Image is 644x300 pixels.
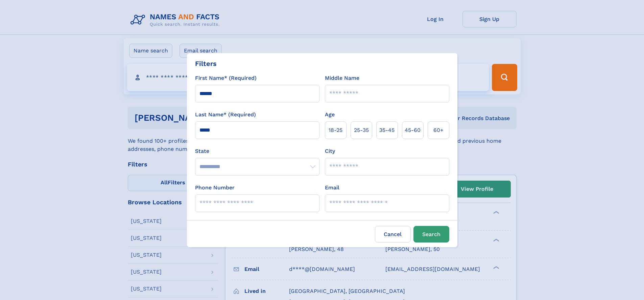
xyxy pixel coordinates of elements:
label: City [325,147,335,155]
span: 35‑45 [379,126,395,134]
label: Phone Number [195,184,235,192]
button: Search [413,226,449,243]
label: Age [325,111,335,119]
label: Middle Name [325,74,359,82]
span: 45‑60 [405,126,421,134]
label: Last Name* (Required) [195,111,256,119]
label: State [195,147,319,155]
label: Cancel [375,226,411,243]
span: 18‑25 [329,126,342,134]
label: First Name* (Required) [195,74,257,82]
span: 25‑35 [354,126,369,134]
span: 60+ [433,126,444,134]
label: Email [325,184,339,192]
div: Filters [195,59,217,69]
